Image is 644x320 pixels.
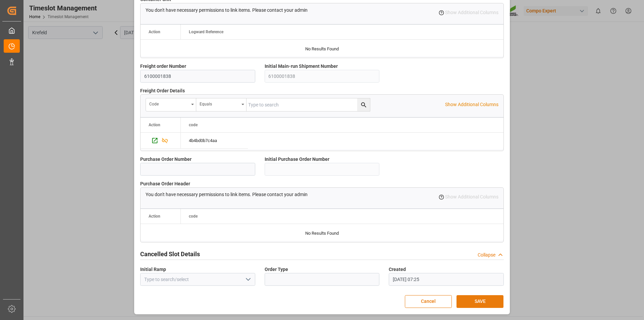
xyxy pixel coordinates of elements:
span: code [189,123,198,127]
div: Equals [200,99,239,107]
span: Initial Ramp [140,266,166,273]
span: Created [389,266,406,273]
span: Purchase Order Header [140,180,190,187]
button: open menu [146,98,196,111]
input: DD.MM.YYYY HH:MM [389,273,504,286]
span: Logward Reference [189,30,223,34]
h2: Cancelled Slot Details [140,249,200,259]
span: Initial Main-run Shipment Number [265,63,338,70]
span: Initial Purchase Order Number [265,156,329,163]
p: You don't have necessary permissions to link items. Please contact your admin [146,7,308,14]
p: Show Additional Columns [445,101,498,108]
div: 4b4bd0b7c4aa [181,133,248,148]
div: Action [149,30,160,34]
div: Action [149,123,160,127]
button: SAVE [457,295,503,308]
span: Freight order Number [140,63,186,70]
button: open menu [243,274,253,285]
span: Purchase Order Number [140,156,192,163]
button: Cancel [405,295,452,308]
input: Type to search [247,98,370,111]
div: Press SPACE to select this row. [181,133,248,149]
div: Action [149,214,160,219]
p: You don't have necessary permissions to link items. Please contact your admin [146,191,308,198]
div: Collapse [478,252,495,259]
div: code [149,99,189,107]
span: Freight Order Details [140,87,185,94]
input: Type to search/select [140,273,255,286]
span: Order Type [265,266,288,273]
div: Press SPACE to select this row. [141,133,181,149]
span: code [189,214,198,219]
button: open menu [196,98,247,111]
button: search button [357,98,370,111]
